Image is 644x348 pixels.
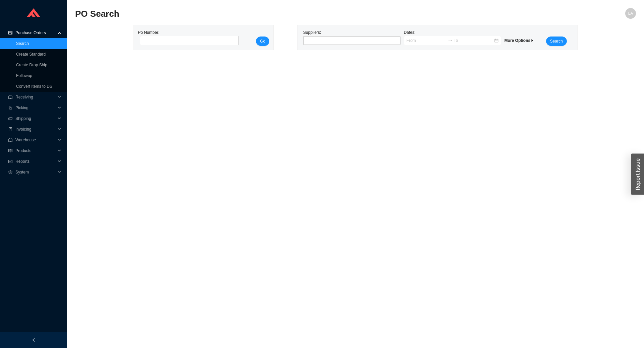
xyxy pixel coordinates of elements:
[8,127,13,131] span: book
[256,37,269,46] button: Go
[8,31,13,35] span: credit-card
[15,92,56,102] span: Receiving
[16,41,29,46] a: Search
[15,113,56,124] span: Shipping
[504,38,534,43] span: More Options
[628,8,633,19] span: LA
[75,8,496,20] h2: PO Search
[302,29,402,46] div: Suppliers:
[16,73,32,78] a: Followup
[16,84,52,89] a: Convert Items to DS
[8,159,13,163] span: fund
[15,102,56,113] span: Picking
[15,167,56,178] span: System
[138,29,236,46] div: Po Number:
[15,135,56,145] span: Warehouse
[260,38,265,45] span: Go
[454,37,494,44] input: To
[15,156,56,167] span: Reports
[8,170,13,174] span: setting
[15,145,56,156] span: Products
[402,29,503,46] div: Dates:
[16,63,47,67] a: Create Drop Ship
[448,38,452,43] span: swap-right
[16,52,46,57] a: Create Standard
[407,37,446,44] input: From
[32,338,36,342] span: left
[15,124,56,135] span: Invoicing
[530,39,534,43] span: caret-right
[550,38,563,45] span: Search
[546,37,567,46] button: Search
[448,38,452,43] span: to
[15,27,56,38] span: Purchase Orders
[8,149,13,153] span: read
